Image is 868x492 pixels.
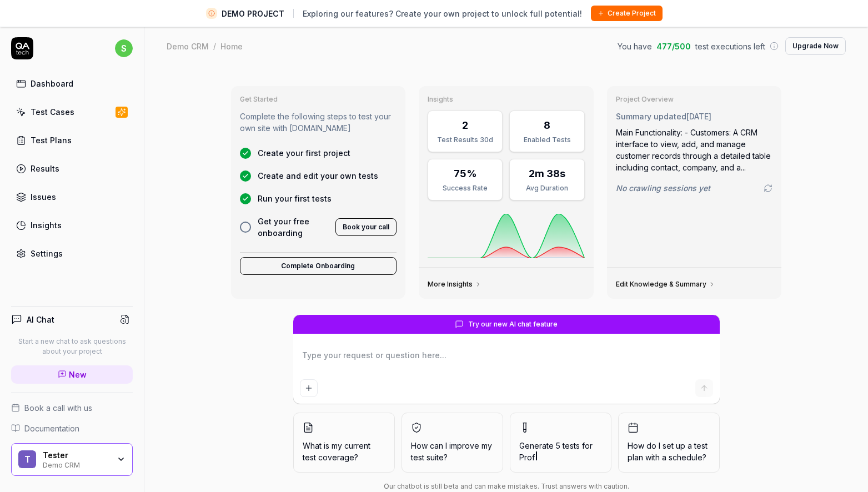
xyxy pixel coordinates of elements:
a: Dashboard [11,73,133,94]
a: Book your call [335,220,397,232]
a: Test Plans [11,129,133,151]
span: DEMO PROJECT [222,8,284,19]
a: Test Cases [11,101,133,123]
div: 2m 38s [529,166,565,181]
div: Issues [31,191,56,203]
p: Start a new chat to ask questions about your project [11,337,133,357]
a: Issues [11,186,133,208]
span: Documentation [24,423,79,434]
button: Upgrade Now [785,37,846,55]
span: No crawling sessions yet [616,182,710,194]
span: Generate 5 tests for [519,440,602,463]
div: Avg Duration [516,183,577,193]
button: How do I set up a test plan with a schedule? [618,413,720,473]
span: 477 / 500 [656,41,691,52]
h3: Project Overview [616,95,773,104]
div: Main Functionality: - Customers: A CRM interface to view, add, and manage customer records throug... [616,127,773,173]
span: s [115,39,133,57]
span: Prof [519,453,535,462]
span: What is my current test coverage? [303,440,385,463]
h3: Insights [428,95,585,104]
button: Complete Onboarding [240,257,397,275]
span: Run your first tests [258,193,332,204]
a: New [11,365,133,384]
div: Test Cases [31,106,74,118]
span: Create and edit your own tests [258,170,378,182]
a: Results [11,158,133,179]
div: 8 [544,118,550,133]
div: Enabled Tests [516,135,577,145]
span: test executions left [695,41,765,52]
div: Success Rate [435,183,495,193]
span: Get your free onboarding [258,215,329,239]
a: More Insights [428,280,481,289]
div: Demo CRM [43,460,109,469]
span: You have [618,41,652,52]
a: Go to crawling settings [764,184,772,193]
div: 2 [462,118,468,133]
a: Settings [11,243,133,264]
button: s [115,37,133,59]
div: Tester [43,450,109,460]
div: / [213,41,216,52]
h4: AI Chat [27,314,54,325]
a: Documentation [11,423,133,434]
button: How can I improve my test suite? [402,413,503,473]
button: Add attachment [300,379,318,397]
button: Generate 5 tests forProf [510,413,611,473]
span: Exploring our features? Create your own project to unlock full potential! [303,8,582,19]
div: Demo CRM [167,41,209,52]
span: How do I set up a test plan with a schedule? [628,440,710,463]
a: Edit Knowledge & Summary [616,280,715,289]
div: 75% [454,166,477,181]
button: What is my current test coverage? [293,413,395,473]
p: Complete the following steps to test your own site with [DOMAIN_NAME] [240,111,397,134]
span: New [69,369,87,380]
div: Settings [31,248,63,259]
div: Test Results 30d [435,135,495,145]
span: Create your first project [258,147,350,159]
div: Insights [31,219,62,231]
a: Insights [11,214,133,236]
span: T [18,450,36,468]
button: Book your call [335,218,397,236]
div: Home [220,41,243,52]
div: Results [31,163,59,174]
span: Summary updated [616,112,686,121]
h3: Get Started [240,95,397,104]
time: [DATE] [686,112,711,121]
span: How can I improve my test suite? [411,440,494,463]
div: Test Plans [31,134,72,146]
button: TTesterDemo CRM [11,443,133,476]
a: Book a call with us [11,402,133,414]
div: Dashboard [31,78,73,89]
button: Create Project [591,6,663,21]
span: Book a call with us [24,402,92,414]
span: Try our new AI chat feature [468,319,558,329]
div: Our chatbot is still beta and can make mistakes. Trust answers with caution. [293,481,720,491]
